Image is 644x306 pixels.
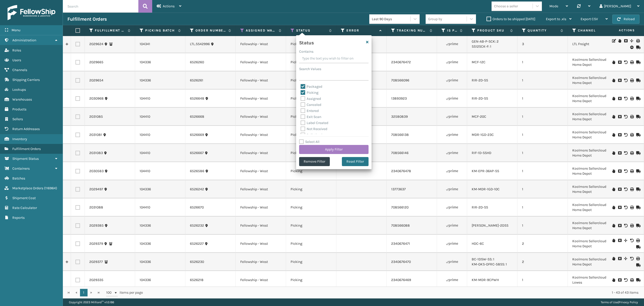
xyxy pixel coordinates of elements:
[636,133,639,137] i: Mark as Shipped
[636,206,639,209] i: Mark as Shipped
[472,223,508,228] a: [PERSON_NAME]-2DSS
[472,60,486,64] a: MCF-12C
[618,133,621,137] i: Cancel Fulfillment Order
[612,133,615,137] i: On Hold
[428,16,442,22] div: Group by
[472,39,499,44] a: GEN-AB-P-SCK: 2
[12,196,36,200] span: Shipment Cost
[630,188,633,191] i: Print BOL
[387,235,437,253] td: 2340676471
[612,115,615,118] i: On Hold
[286,35,336,53] td: Picking
[190,114,204,119] a: 6526668
[89,114,103,119] a: 2031085
[630,133,633,137] i: Print BOL
[301,121,328,125] label: Label Created
[578,28,608,33] label: Channel
[69,298,114,306] p: Copyright 2023 Milliard™ v 1.0.186
[387,53,437,71] td: 2340676472
[236,198,286,217] td: Fellowship - West
[568,235,618,253] td: Koolmore Sellercloud Home Depot
[636,97,639,100] i: Mark as Shipped
[568,271,618,289] td: Koolmore Sellercloud Lowes
[630,79,633,82] i: Print BOL
[286,71,336,89] td: Picking
[636,151,639,155] i: Mark as Shipped
[135,126,185,144] td: 104410
[12,127,40,131] span: Return Addresses
[612,79,615,82] i: On Hold
[236,180,286,198] td: Fellowship - West
[236,108,286,126] td: Fellowship - West
[528,28,558,33] label: Quantity
[12,216,25,220] span: Reports
[387,217,437,235] td: 708566088
[190,187,204,192] a: 6526242
[630,151,633,155] i: Print BOL
[12,186,43,190] span: Marketplace Orders
[89,205,103,210] a: 2031088
[89,150,103,156] a: 2031083
[636,263,639,267] i: Mark as Shipped
[135,108,185,126] td: 104410
[612,224,615,227] i: On Hold
[517,108,568,126] td: 1
[517,271,568,289] td: 1
[236,35,286,53] td: Fellowship - West
[299,66,321,72] label: Search Values
[630,278,633,282] i: Print BOL
[12,38,36,42] span: Administration
[387,108,437,126] td: 32580839
[301,84,322,89] label: Packaged
[372,16,411,22] div: Last 90 Days
[472,44,491,49] a: SS12SCK-F: 1
[12,28,20,32] span: Menu
[624,133,627,137] i: Void BOL
[387,89,437,108] td: 13893923
[387,180,437,198] td: 13773637
[135,144,185,162] td: 104410
[630,169,633,173] i: Print BOL
[517,217,568,235] td: 1
[296,28,327,33] label: Status
[612,97,615,100] i: On Hold
[299,38,314,46] h4: Status
[190,241,204,246] a: 6526227
[636,115,639,118] i: Mark as Shipped
[190,278,204,283] a: 6526218
[236,53,286,71] td: Fellowship - West
[618,224,621,227] i: Cancel Fulfillment Order
[387,162,437,180] td: 2340676478
[301,97,321,101] label: Assigned
[618,60,621,64] i: Cancel Fulfillment Order
[568,126,618,144] td: Koolmore Sellercloud Home Depot
[106,290,114,295] span: 100
[12,147,41,151] span: Fulfillment Orders
[89,241,103,246] a: 2029379
[618,278,621,282] i: Cancel Fulfillment Order
[135,180,185,198] td: 104336
[612,60,615,64] i: On Hold
[150,290,638,295] div: 1 - 43 of 43 items
[89,187,103,192] a: 2029497
[67,16,107,22] h3: Fulfillment Orders
[624,224,627,227] i: Void BOL
[630,115,633,118] i: Print BOL
[630,60,633,64] i: Print BOL
[397,28,427,33] label: Tracking Number
[624,188,627,191] i: Void BOL
[472,262,507,266] a: KM-OKS-OFRC-58SS: 1
[301,133,322,137] label: Palletized
[618,188,621,191] i: Cancel Fulfillment Order
[549,4,558,8] span: Mode
[636,169,639,173] i: Mark as Shipped
[301,109,319,113] label: Entered
[301,127,327,131] label: Not Received
[106,289,143,296] span: items per page
[618,97,621,100] i: Cancel Fulfillment Order
[517,253,568,271] td: 2
[546,17,566,21] span: Export to .xls
[472,169,499,173] a: KM-EPR-36AP-SS
[236,253,286,271] td: Fellowship - West
[636,79,639,82] i: Mark as Shipped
